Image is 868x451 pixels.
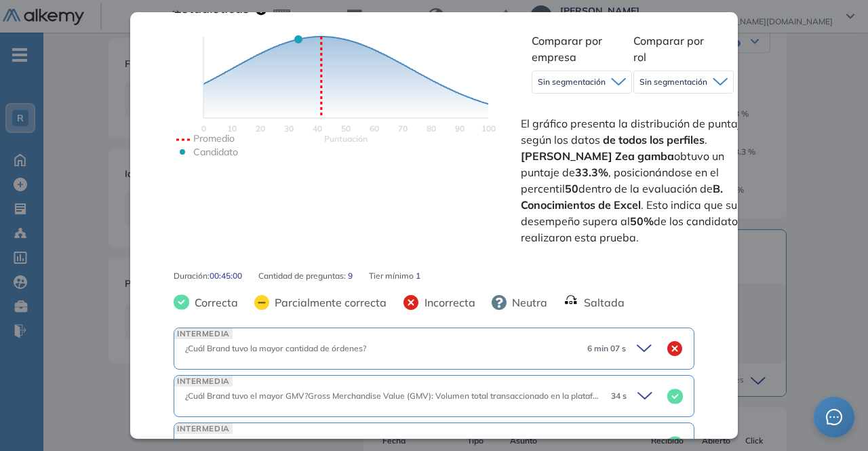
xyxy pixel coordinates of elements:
strong: 33.3% [575,165,608,179]
span: 9 [348,270,353,282]
text: Promedio [193,132,235,144]
text: 30 [284,123,294,134]
strong: Zea gamba [615,149,674,163]
span: Incorrecta [419,294,475,311]
span: 1 [416,270,420,282]
span: Tier mínimo [369,270,416,282]
span: Parcialmente correcta [269,294,387,311]
text: 60 [370,123,379,134]
span: Neutra [507,294,547,311]
span: INTERMEDIA [174,376,233,386]
text: Candidato [193,146,238,158]
text: Scores [324,134,368,144]
text: 80 [427,123,436,134]
text: 20 [256,123,265,134]
strong: 50 [565,182,578,195]
span: Duración : [174,270,210,282]
span: Cantidad de preguntas: [258,270,348,282]
span: INTERMEDIA [174,423,233,433]
strong: [PERSON_NAME] [521,149,612,163]
strong: de todos los perfiles [603,133,705,146]
span: Sin segmentación [639,77,707,87]
strong: B. Conocimientos de Excel [521,182,723,212]
span: message [826,409,842,425]
text: 50 [341,123,351,134]
span: 6 min 07 s [587,342,626,355]
strong: 50% [630,214,654,228]
span: El gráfico presenta la distribución de puntajes según los datos . obtuvo un puntaje de , posicion... [521,115,765,246]
span: 5 min 30 s [588,437,627,450]
text: 40 [313,123,322,134]
text: 70 [398,123,408,134]
span: 34 s [611,390,627,402]
text: 100 [481,123,496,134]
span: Comparar por rol [633,34,704,64]
text: 10 [227,123,237,134]
text: 90 [455,123,465,134]
span: INTERMEDIA [174,328,233,338]
span: ¿Cuál Brand tuvo la mayor cantidad de órdenes? [185,343,366,353]
span: Sin segmentación [538,77,606,87]
span: 00:45:00 [210,270,242,282]
text: 0 [201,123,206,134]
span: Correcta [189,294,238,311]
span: Saltada [578,294,625,311]
span: Comparar por empresa [532,34,602,64]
